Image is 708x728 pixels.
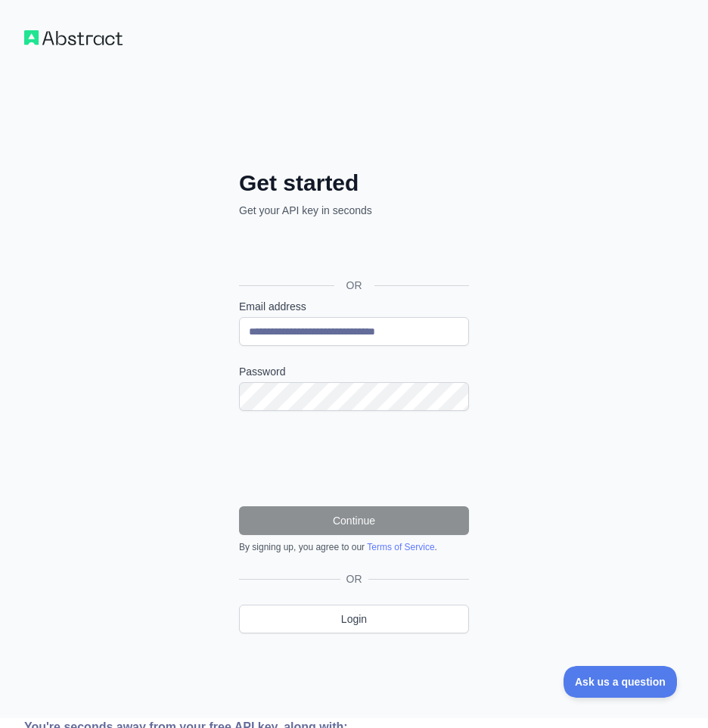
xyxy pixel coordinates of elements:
label: Password [239,364,469,379]
a: Terms of Service [367,542,434,552]
a: Login [239,605,469,633]
iframe: Toggle Customer Support [564,666,678,698]
h2: Get started [239,170,469,197]
div: By signing up, you agree to our . [239,541,469,553]
span: OR [340,571,368,586]
p: Get your API key in seconds [239,203,469,218]
button: Continue [239,506,469,535]
iframe: reCAPTCHA [239,429,469,488]
img: Workflow [24,30,123,45]
label: Email address [239,299,469,314]
iframe: 「使用 Google 帳戶登入」按鈕 [231,235,474,268]
span: OR [334,278,374,293]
